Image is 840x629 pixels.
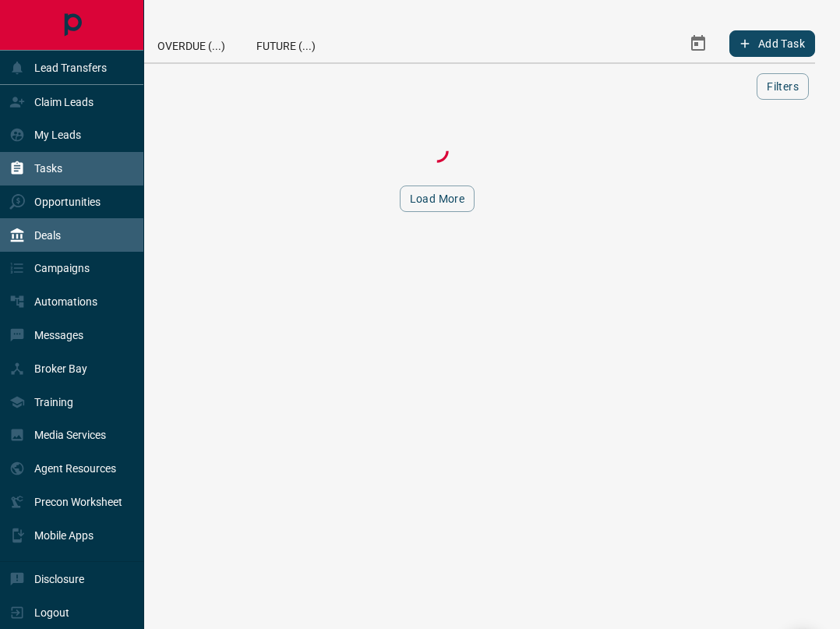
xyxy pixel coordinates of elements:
[241,25,331,62] div: Future (...)
[400,186,475,212] button: Load More
[359,136,515,167] div: Loading
[679,25,717,62] button: Select Date Range
[757,73,809,100] button: Filters
[142,25,241,62] div: Overdue (...)
[729,30,815,57] button: Add Task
